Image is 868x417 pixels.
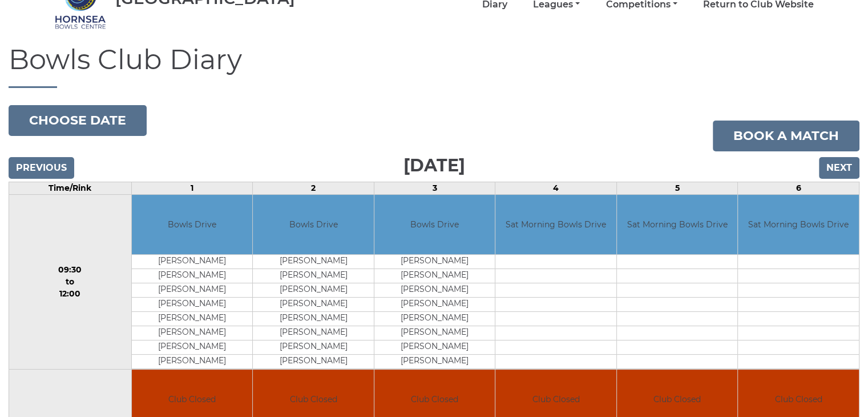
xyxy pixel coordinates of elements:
[495,182,617,194] td: 4
[253,255,374,269] td: [PERSON_NAME]
[9,45,859,88] h1: Bowls Club Diary
[9,182,132,194] td: Time/Rink
[132,255,253,269] td: [PERSON_NAME]
[9,194,132,370] td: 09:30 to 12:00
[253,182,374,194] td: 2
[819,157,859,179] input: Next
[253,355,374,369] td: [PERSON_NAME]
[253,195,374,255] td: Bowls Drive
[616,182,738,194] td: 5
[132,326,253,340] td: [PERSON_NAME]
[132,355,253,369] td: [PERSON_NAME]
[253,326,374,340] td: [PERSON_NAME]
[738,195,859,255] td: Sat Morning Bowls Drive
[374,283,495,298] td: [PERSON_NAME]
[132,269,253,283] td: [PERSON_NAME]
[374,340,495,355] td: [PERSON_NAME]
[374,355,495,369] td: [PERSON_NAME]
[132,340,253,355] td: [PERSON_NAME]
[738,182,859,194] td: 6
[132,312,253,326] td: [PERSON_NAME]
[253,283,374,298] td: [PERSON_NAME]
[253,269,374,283] td: [PERSON_NAME]
[253,312,374,326] td: [PERSON_NAME]
[132,195,253,255] td: Bowls Drive
[9,157,74,179] input: Previous
[374,195,495,255] td: Bowls Drive
[495,195,616,255] td: Sat Morning Bowls Drive
[713,121,859,151] a: Book a match
[374,269,495,283] td: [PERSON_NAME]
[374,312,495,326] td: [PERSON_NAME]
[9,105,147,136] button: Choose date
[253,340,374,355] td: [PERSON_NAME]
[374,182,495,194] td: 3
[131,182,253,194] td: 1
[374,298,495,312] td: [PERSON_NAME]
[253,298,374,312] td: [PERSON_NAME]
[617,195,738,255] td: Sat Morning Bowls Drive
[374,255,495,269] td: [PERSON_NAME]
[132,283,253,298] td: [PERSON_NAME]
[374,326,495,340] td: [PERSON_NAME]
[132,298,253,312] td: [PERSON_NAME]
